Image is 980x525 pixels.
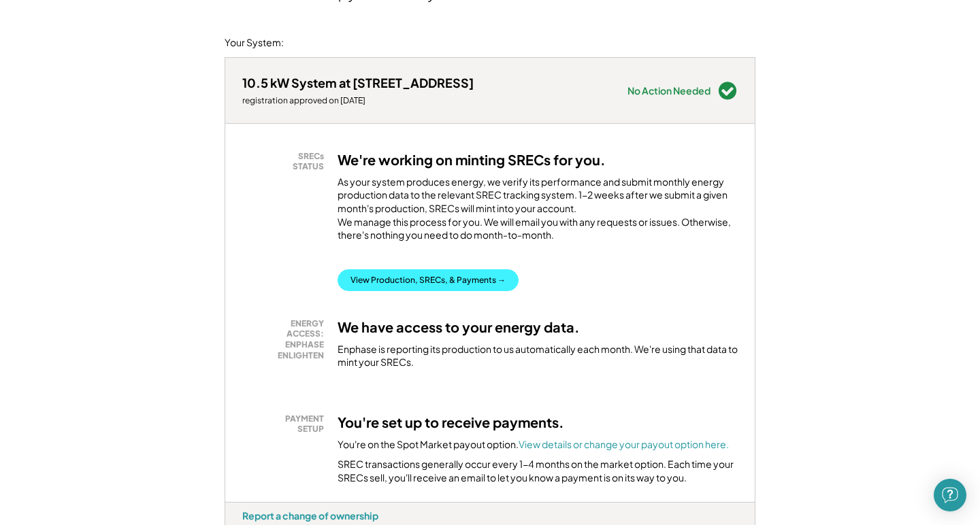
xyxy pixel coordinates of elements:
[249,318,324,360] div: ENERGY ACCESS: ENPHASE ENLIGHTEN
[338,318,580,336] h3: We have access to your energy data.
[338,175,738,249] div: As your system produces energy, we verify its performance and submit monthly energy production da...
[519,438,729,450] a: View details or change your payout option here.
[225,36,284,50] div: Your System:
[338,438,729,452] div: You're on the Spot Market payout option.
[338,269,519,291] button: View Production, SRECs, & Payments →
[242,75,474,90] div: 10.5 kW System at [STREET_ADDRESS]
[338,151,606,169] h3: We're working on minting SRECs for you.
[249,151,324,172] div: SRECs STATUS
[338,343,738,369] div: Enphase is reporting its production to us automatically each month. We're using that data to mint...
[934,479,966,511] div: Open Intercom Messenger
[338,458,738,484] div: SREC transactions generally occur every 1-4 months on the market option. Each time your SRECs sel...
[338,413,564,431] h3: You're set up to receive payments.
[242,95,474,106] div: registration approved on [DATE]
[249,413,324,435] div: PAYMENT SETUP
[242,509,378,522] div: Report a change of ownership
[627,86,710,95] div: No Action Needed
